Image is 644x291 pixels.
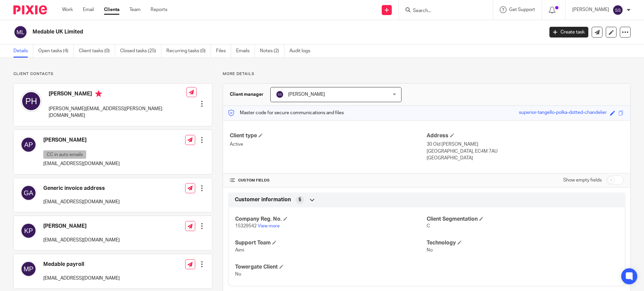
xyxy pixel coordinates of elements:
h4: Towergate Client [235,264,427,271]
a: Files [216,45,231,58]
a: Emails [236,45,255,58]
h4: CUSTOM FIELDS [230,178,427,183]
span: No [235,272,241,277]
h4: [PERSON_NAME] [49,90,186,99]
i: Primary [95,90,102,97]
img: svg%3E [20,223,37,239]
p: CC in auto emails [43,150,86,159]
span: C [427,224,430,228]
a: Team [129,6,141,13]
h3: Client manager [230,91,264,98]
p: [PERSON_NAME][EMAIL_ADDRESS][PERSON_NAME][DOMAIN_NAME] [49,105,186,119]
p: Master code for secure communications and files [228,110,344,116]
a: Clients [104,6,119,13]
h4: Company Reg. No. [235,216,427,223]
span: 5 [299,197,301,203]
img: Pixie [13,5,47,14]
span: Get Support [509,7,535,12]
h4: Address [427,132,624,139]
p: [GEOGRAPHIC_DATA] [427,155,624,161]
span: No [427,248,433,252]
span: Customer information [235,196,291,203]
a: Create task [549,27,588,38]
input: Search [412,8,473,14]
img: svg%3E [13,25,28,39]
h4: Generic invoice address [43,185,120,192]
a: Notes (2) [260,45,284,58]
h4: Technology [427,239,618,246]
p: [EMAIL_ADDRESS][DOMAIN_NAME] [43,199,120,205]
label: Show empty fields [563,177,602,184]
h4: Support Team [235,239,427,246]
span: Aimi [235,248,244,252]
p: [EMAIL_ADDRESS][DOMAIN_NAME] [43,160,120,167]
p: 30 Old [PERSON_NAME] [427,141,624,148]
a: Email [83,6,94,13]
h2: Medable UK Limited [33,28,438,35]
img: svg%3E [20,137,37,153]
img: svg%3E [20,185,37,201]
h4: [PERSON_NAME] [43,137,120,144]
p: [PERSON_NAME] [572,6,609,13]
a: Closed tasks (25) [120,45,161,58]
a: Details [13,45,33,58]
p: [GEOGRAPHIC_DATA], EC4M 7AU [427,148,624,155]
img: svg%3E [612,5,623,15]
a: Recurring tasks (0) [166,45,211,58]
h4: Medable payroll [43,261,120,268]
span: [PERSON_NAME] [288,92,325,97]
div: superior-tangello-polka-dotted-chandelier [519,109,607,117]
p: [EMAIL_ADDRESS][DOMAIN_NAME] [43,237,120,243]
h4: [PERSON_NAME] [43,223,120,230]
a: Client tasks (0) [79,45,115,58]
p: Active [230,141,427,148]
img: svg%3E [276,90,284,98]
a: Reports [151,6,167,13]
p: [EMAIL_ADDRESS][DOMAIN_NAME] [43,275,120,282]
a: View more [258,224,280,228]
h4: Client Segmentation [427,216,618,223]
p: Client contacts [13,71,212,77]
img: svg%3E [20,90,42,112]
a: Open tasks (4) [38,45,74,58]
span: 15329542 [235,224,257,228]
p: More details [223,71,631,77]
h4: Client type [230,132,427,139]
img: svg%3E [20,261,37,277]
a: Work [62,6,73,13]
a: Audit logs [289,45,315,58]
